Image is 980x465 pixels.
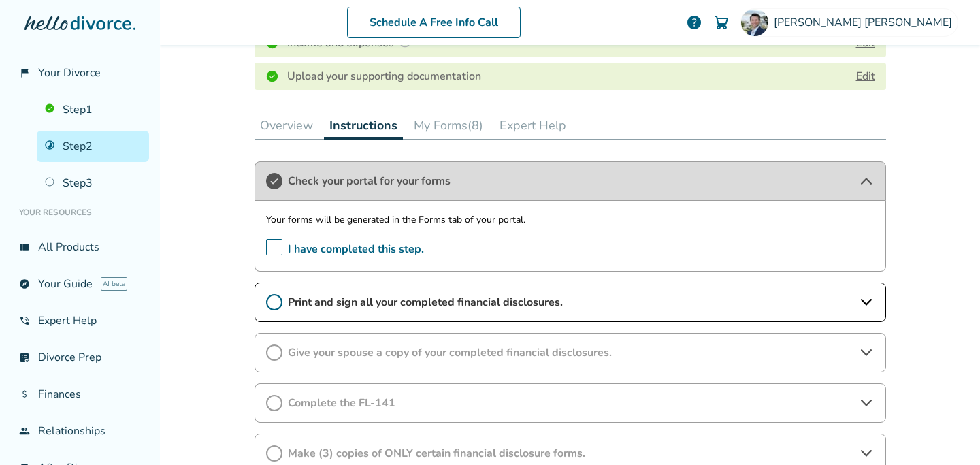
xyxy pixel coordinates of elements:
[686,14,702,31] a: help
[288,174,853,189] span: Check your portal for your forms
[408,112,489,139] button: My Forms(8)
[37,131,149,162] a: Step2
[288,345,853,360] span: Give your spouse a copy of your completed financial disclosures.
[11,415,149,447] a: groupRelationships
[741,9,768,36] img: Ryan Thomason
[19,389,30,400] span: attach_money
[774,15,958,30] span: [PERSON_NAME] [PERSON_NAME]
[19,242,30,253] span: view_list
[19,352,30,363] span: list_alt_check
[19,278,30,289] span: explore
[266,212,875,228] p: Your forms will be generated in the Forms tab of your portal.
[288,446,853,461] span: Make (3) copies of ONLY certain financial disclosure forms.
[856,69,875,84] a: Edit
[38,65,101,80] span: Your Divorce
[11,342,149,373] a: list_alt_checkDivorce Prep
[713,14,730,31] img: Cart
[11,268,149,300] a: exploreYour GuideAI beta
[11,379,149,410] a: attach_moneyFinances
[19,315,30,326] span: phone_in_talk
[324,112,403,140] button: Instructions
[255,112,318,139] button: Overview
[19,426,30,436] span: group
[11,231,149,263] a: view_listAll Products
[265,69,279,83] img: Completed
[912,400,980,465] iframe: Chat Widget
[19,67,30,78] span: flag_2
[288,295,853,310] span: Print and sign all your completed financial disclosures.
[266,239,424,260] span: I have completed this step.
[11,305,149,336] a: phone_in_talkExpert Help
[347,7,521,38] a: Schedule A Free Info Call
[101,277,127,291] span: AI beta
[37,167,149,199] a: Step3
[288,396,853,411] span: Complete the FL-141
[494,112,572,139] button: Expert Help
[11,199,149,226] li: Your Resources
[287,68,481,84] h4: Upload your supporting documentation
[37,94,149,125] a: Step1
[11,57,149,89] a: flag_2Your Divorce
